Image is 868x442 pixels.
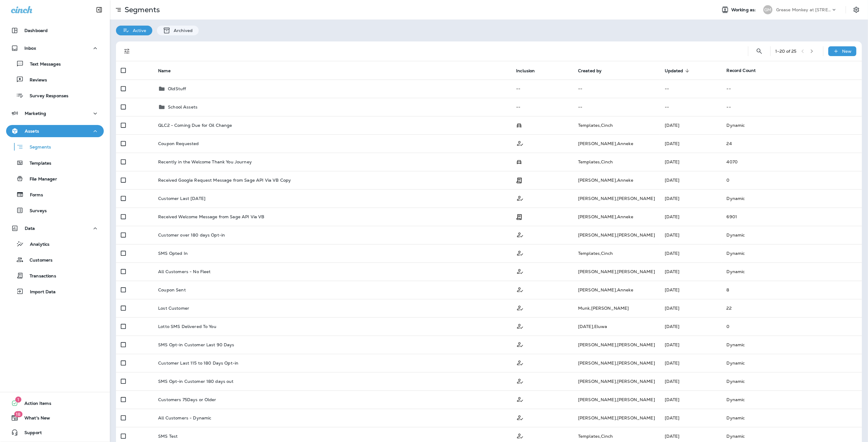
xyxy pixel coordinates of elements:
p: Recently in the Welcome Thank You Journey [158,159,252,164]
p: Transactions [24,273,56,279]
p: Inbox [24,46,36,51]
p: Received Welcome Message from Sage API Via VB [158,214,264,219]
p: Reviews [24,77,47,83]
td: [DATE] , Eluwa [573,317,660,336]
p: SMS Opted In [158,251,188,256]
span: Support [18,430,42,437]
td: [PERSON_NAME] , [PERSON_NAME] [573,336,660,354]
td: [PERSON_NAME] , [PERSON_NAME] [573,390,660,409]
td: [DATE] [660,409,722,427]
p: Archived [171,28,193,33]
td: [DATE] [660,262,722,281]
p: Grease Monkey at [STREET_ADDRESS] [776,7,831,12]
td: [DATE] [660,372,722,390]
button: Collapse Sidebar [91,4,108,16]
td: -- [660,98,722,116]
p: New [842,49,852,54]
p: Assets [25,129,39,134]
span: 1 [15,397,21,403]
p: Surveys [24,208,47,214]
td: -- [511,98,573,116]
td: -- [573,98,660,116]
span: Customer Only [516,360,524,365]
button: Inbox [6,42,104,54]
p: Text Messages [24,62,61,67]
span: Customer Only [516,341,524,347]
span: What's New [18,415,50,423]
button: File Manager [6,172,104,185]
td: -- [573,80,660,98]
span: Customer Only [516,232,524,237]
span: Customer Only [516,287,524,292]
span: Inclusion [516,68,535,73]
span: 18 [14,411,22,417]
td: [DATE] [660,317,722,336]
div: GM [763,5,772,14]
span: Customer Only [516,140,524,146]
p: All Customers - Dynamic [158,415,211,420]
td: [PERSON_NAME] , [PERSON_NAME] [573,262,660,281]
span: Customer Only [516,195,524,201]
p: Segments [24,144,51,151]
p: Templates [24,161,51,166]
span: Created by [578,68,609,73]
td: [PERSON_NAME] , [PERSON_NAME] [573,226,660,244]
button: Assets [6,125,104,137]
td: 0 [722,171,862,189]
button: 18What's New [6,412,104,424]
button: Search Segments [753,45,765,57]
p: SMS Opt-in Customer 180 days out [158,379,233,384]
span: Record Count [727,68,756,73]
span: Customer Only [516,433,524,438]
p: Analytics [24,242,49,248]
span: Customer Only [516,305,524,310]
td: Templates , Cinch [573,153,660,171]
td: [PERSON_NAME] , [PERSON_NAME] [573,189,660,208]
span: Inclusion [516,68,543,73]
td: Dynamic [722,390,862,409]
td: [DATE] [660,189,722,208]
td: Dynamic [722,409,862,427]
td: Templates , Cinch [573,116,660,134]
td: Munk , [PERSON_NAME] [573,299,660,317]
button: Text Messages [6,57,104,70]
td: 24 [722,134,862,153]
td: -- [511,80,573,98]
p: QLC2 - Coming Due for Oil Change [158,123,232,128]
button: Templates [6,156,104,169]
p: Lost Customer [158,306,189,311]
span: Action Items [18,401,51,408]
button: Analytics [6,237,104,250]
span: Customer Only [516,415,524,420]
td: Dynamic [722,244,862,262]
div: 1 - 20 of 25 [776,49,797,54]
button: Dashboard [6,24,104,37]
td: Dynamic [722,226,862,244]
td: Dynamic [722,336,862,354]
p: File Manager [24,176,57,182]
button: Reviews [6,73,104,86]
td: [DATE] [660,354,722,372]
td: [PERSON_NAME] , Anneke [573,281,660,299]
p: Customer Last [DATE] [158,196,205,201]
td: Dynamic [722,372,862,390]
td: Dynamic [722,354,862,372]
p: Active [130,28,146,33]
td: 6901 [722,208,862,226]
span: Possession [516,122,522,128]
span: Name [158,68,179,73]
p: Customer over 180 days Opt-in [158,233,225,237]
td: [PERSON_NAME] , Anneke [573,208,660,226]
p: OldStuff [168,86,186,91]
span: Updated [665,68,683,73]
p: Segments [122,5,160,14]
span: Possession [516,159,522,164]
span: Transaction [516,214,522,219]
button: Segments [6,140,104,153]
button: Support [6,426,104,439]
span: Customer Only [516,378,524,383]
p: All Customers - No Fleet [158,269,211,274]
td: [PERSON_NAME] , [PERSON_NAME] [573,409,660,427]
span: Created by [578,68,602,73]
td: 22 [722,299,862,317]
